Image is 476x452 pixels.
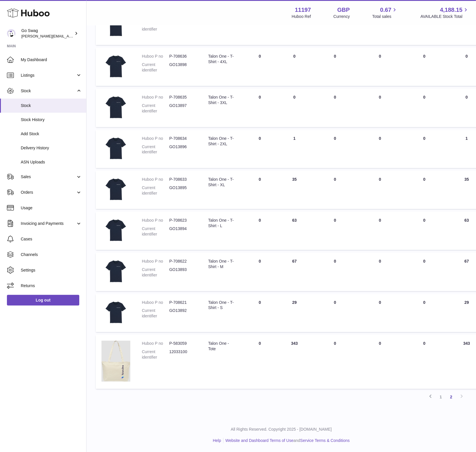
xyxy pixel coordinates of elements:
[21,73,76,78] span: Listings
[21,34,116,38] span: [PERSON_NAME][EMAIL_ADDRESS][DOMAIN_NAME]
[423,300,426,305] span: 0
[277,89,312,127] td: 0
[208,259,237,270] div: Talon One - T-Shirt - M
[21,159,82,165] span: ASN Uploads
[142,103,169,114] dt: Current identifier
[142,95,169,100] dt: Huboo P no
[7,29,16,38] img: leigh@goswag.com
[169,177,197,182] dd: P-708633
[142,177,169,182] dt: Huboo P no
[101,300,130,325] img: product image
[142,349,169,360] dt: Current identifier
[312,335,358,389] td: 0
[21,236,82,242] span: Cases
[169,103,197,114] dd: GO13897
[242,48,277,86] td: 0
[169,218,197,223] dd: P-708623
[208,95,237,106] div: Talon One - T-Shirt - 3XL
[213,438,221,443] a: Help
[312,7,358,45] td: 0
[380,6,392,14] span: 0.67
[208,54,237,65] div: Talon One - T-Shirt - 4XL
[142,300,169,305] dt: Huboo P no
[358,212,402,250] td: 0
[21,145,82,151] span: Delivery History
[423,341,426,346] span: 0
[312,294,358,332] td: 0
[423,218,426,223] span: 0
[21,174,76,180] span: Sales
[242,130,277,168] td: 0
[169,226,197,237] dd: GO13894
[312,171,358,209] td: 0
[372,14,398,19] span: Total sales
[300,438,350,443] a: Service Terms & Conditions
[142,144,169,155] dt: Current identifier
[436,392,446,402] a: 1
[142,341,169,346] dt: Huboo P no
[169,259,197,264] dd: P-708622
[358,7,402,45] td: 0
[277,171,312,209] td: 35
[21,103,82,108] span: Stock
[277,7,312,45] td: 0
[358,335,402,389] td: 0
[101,177,130,202] img: product image
[21,205,82,211] span: Usage
[242,212,277,250] td: 0
[101,341,130,382] img: product image
[277,48,312,86] td: 0
[292,14,311,19] div: Huboo Ref
[169,136,197,141] dd: P-708634
[420,14,469,19] span: AVAILABLE Stock Total
[358,253,402,291] td: 0
[142,226,169,237] dt: Current identifier
[101,95,130,120] img: product image
[169,267,197,278] dd: GO13893
[358,48,402,86] td: 0
[169,144,197,155] dd: GO13896
[21,57,82,63] span: My Dashboard
[21,283,82,289] span: Returns
[312,130,358,168] td: 0
[277,335,312,389] td: 343
[225,438,293,443] a: Website and Dashboard Terms of Use
[277,253,312,291] td: 67
[358,294,402,332] td: 0
[446,392,456,402] a: 2
[142,54,169,59] dt: Huboo P no
[101,136,130,161] img: product image
[169,185,197,196] dd: GO13895
[277,294,312,332] td: 29
[21,88,76,94] span: Stock
[423,177,426,182] span: 0
[223,438,350,443] li: and
[169,21,197,32] dd: GO13899
[312,212,358,250] td: 0
[142,259,169,264] dt: Huboo P no
[169,308,197,319] dd: GO13892
[142,267,169,278] dt: Current identifier
[101,54,130,79] img: product image
[101,259,130,284] img: product image
[277,130,312,168] td: 1
[21,221,76,226] span: Invoicing and Payments
[423,136,426,141] span: 0
[242,253,277,291] td: 0
[21,252,82,257] span: Channels
[208,218,237,229] div: Talon One - T-Shirt - L
[142,218,169,223] dt: Huboo P no
[423,54,426,59] span: 0
[208,136,237,147] div: Talon One - T-Shirt - 2XL
[142,21,169,32] dt: Current identifier
[21,28,73,39] div: Go Swag
[242,171,277,209] td: 0
[208,300,237,311] div: Talon One - T-Shirt - S
[142,136,169,141] dt: Huboo P no
[423,95,426,99] span: 0
[21,190,76,195] span: Orders
[208,177,237,188] div: Talon One - T-Shirt - XL
[337,6,350,14] strong: GBP
[312,89,358,127] td: 0
[21,131,82,137] span: Add Stock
